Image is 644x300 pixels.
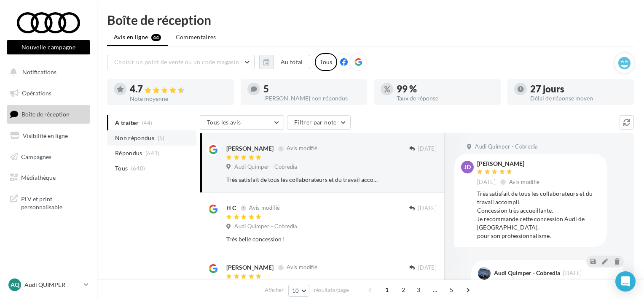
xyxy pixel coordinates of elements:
span: [DATE] [563,270,582,276]
div: [PERSON_NAME] [477,161,542,167]
button: Choisir un point de vente ou un code magasin [107,55,255,69]
span: Médiathèque [21,174,56,181]
button: Au total [259,55,310,69]
span: Avis modifié [287,145,317,152]
div: Audi Quimper - Cobredia [494,270,560,276]
div: 27 jours [530,84,628,94]
span: Non répondus [115,134,154,142]
button: Nouvelle campagne [7,40,90,54]
span: [DATE] [477,178,496,186]
span: (5) [158,135,165,141]
a: Opérations [5,84,92,102]
span: Avis modifié [287,264,317,271]
span: Visibilité en ligne [23,132,68,139]
div: Très belle concession ! [226,235,382,243]
span: Boîte de réception [21,111,70,118]
div: [PERSON_NAME] non répondus [263,95,361,101]
span: Tous les avis [207,119,241,126]
span: Tous [115,164,128,173]
div: Très satisfait de tous les collaborateurs et du travail accompli. Concession très accueillante. J... [226,176,382,184]
span: Avis modifié [249,205,280,211]
button: Tous les avis [200,115,284,130]
span: résultats/page [314,286,349,294]
span: 10 [292,287,299,294]
div: Taux de réponse [397,95,494,101]
div: Note moyenne [130,96,227,102]
a: Médiathèque [5,169,92,186]
div: Boîte de réception [107,14,634,26]
button: Au total [274,55,310,69]
span: [DATE] [418,264,437,272]
p: Audi QUIMPER [24,281,80,289]
a: Visibilité en ligne [5,127,92,145]
span: Répondus [115,149,142,157]
span: 3 [412,283,425,297]
div: 5 [263,84,361,94]
div: 99 % [397,84,494,94]
span: Audi Quimper - Cobredia [234,163,297,171]
span: [DATE] [418,145,437,153]
a: PLV et print personnalisable [5,190,92,215]
span: Audi Quimper - Cobredia [234,223,297,230]
a: AQ Audi QUIMPER [7,277,90,293]
span: 5 [445,283,458,297]
div: [PERSON_NAME] [226,144,274,153]
div: Très satisfait de tous les collaborateurs et du travail accompli. Concession très accueillante. J... [477,189,600,240]
a: Boîte de réception [5,105,92,123]
span: Notifications [22,68,56,76]
span: Campagnes [21,153,51,160]
span: PLV et print personnalisable [21,193,87,211]
span: 2 [397,283,410,297]
div: Délai de réponse moyen [530,95,628,101]
button: 10 [288,285,310,297]
span: 1 [380,283,394,297]
span: AQ [11,281,19,289]
span: (643) [145,150,160,157]
span: Commentaires [176,33,216,41]
div: Tous [315,53,337,71]
span: Audi Quimper - Cobredia [475,143,538,151]
span: Avis modifié [509,178,540,185]
div: [PERSON_NAME] [226,263,274,272]
span: [DATE] [418,205,437,212]
div: Open Intercom Messenger [615,271,636,292]
span: ... [428,283,442,297]
button: Notifications [5,63,89,81]
span: Choisir un point de vente ou un code magasin [114,58,239,65]
span: Afficher [265,286,284,294]
div: H C [226,204,236,212]
div: 4.7 [130,84,227,94]
span: (648) [131,165,145,172]
span: JD [464,163,471,171]
button: Filtrer par note [287,115,351,130]
a: Campagnes [5,148,92,166]
span: Opérations [22,89,51,97]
